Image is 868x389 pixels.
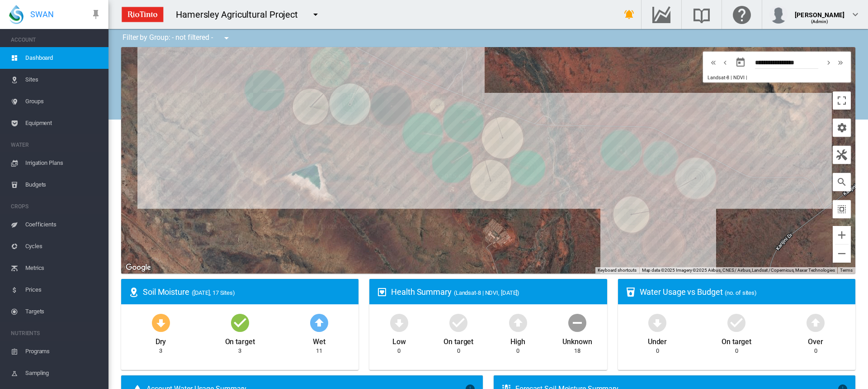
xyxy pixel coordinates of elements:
[11,33,101,47] span: ACCOUNT
[833,91,851,110] button: Toggle fullscreen view
[833,200,851,218] button: icon-select-all
[25,362,101,384] span: Sampling
[646,312,668,333] md-icon: icon-arrow-down-bold-circle
[221,33,232,43] md-icon: icon-menu-down
[30,9,54,20] span: SWAN
[598,267,637,274] button: Keyboard shortcuts
[840,268,853,273] a: Terms
[313,333,325,347] div: Wet
[516,347,519,355] div: 0
[625,287,636,298] md-icon: icon-cup-water
[25,69,101,91] span: Sites
[377,287,387,298] md-icon: icon-heart-box-outline
[850,9,861,20] md-icon: icon-chevron-down
[143,286,351,298] div: Soil Moisture
[308,312,330,333] md-icon: icon-arrow-up-bold-circle
[510,333,525,347] div: High
[824,57,834,68] md-icon: icon-chevron-right
[225,333,255,347] div: On target
[722,333,751,347] div: On target
[25,257,101,279] span: Metrics
[123,262,153,274] img: Google
[25,235,101,257] span: Cycles
[238,347,241,355] div: 3
[507,312,529,333] md-icon: icon-arrow-up-bold-circle
[25,91,101,112] span: Groups
[229,312,251,333] md-icon: icon-checkbox-marked-circle
[624,9,635,20] md-icon: icon-bell-ring
[651,9,672,20] md-icon: Go to the Data Hub
[90,9,101,20] md-icon: icon-pin
[795,7,844,16] div: [PERSON_NAME]
[443,333,473,347] div: On target
[448,312,469,333] md-icon: icon-checkbox-marked-circle
[118,3,167,26] img: ZPXdBAAAAAElFTkSuQmCC
[9,5,24,24] img: SWAN-Landscape-Logo-Colour-drop.png
[836,204,847,215] md-icon: icon-select-all
[217,29,236,47] button: icon-menu-down
[735,347,738,355] div: 0
[11,138,101,152] span: WATER
[176,8,306,21] div: Hamersley Agricultural Project
[746,75,747,81] span: |
[316,347,322,355] div: 11
[835,57,845,68] md-icon: icon-chevron-double-right
[833,226,851,244] button: Zoom in
[731,53,750,72] button: md-calendar
[128,287,139,298] md-icon: icon-map-marker-radius
[192,289,235,296] span: ([DATE], 17 Sites)
[159,347,162,355] div: 3
[25,112,101,134] span: Equipment
[833,119,851,137] button: icon-cog
[620,5,638,24] button: icon-bell-ring
[25,174,101,196] span: Budgets
[116,29,238,47] div: Filter by Group: - not filtered -
[25,279,101,301] span: Prices
[388,312,410,333] md-icon: icon-arrow-down-bold-circle
[726,312,747,333] md-icon: icon-checkbox-marked-circle
[562,333,592,347] div: Unknown
[725,289,757,296] span: (no. of sites)
[720,57,730,68] md-icon: icon-chevron-left
[719,57,731,68] button: icon-chevron-left
[656,347,659,355] div: 0
[708,57,719,68] button: icon-chevron-double-left
[574,347,580,355] div: 18
[25,214,101,235] span: Coefficients
[811,19,829,24] span: (Admin)
[823,57,835,68] button: icon-chevron-right
[454,289,519,296] span: (Landsat-8 | NDVI, [DATE])
[123,262,153,274] a: Open this area in Google Maps (opens a new window)
[642,268,835,273] span: Map data ©2025 Imagery ©2025 Airbus, CNES / Airbus, Landsat / Copernicus, Maxar Technologies
[25,301,101,322] span: Targets
[640,286,848,298] div: Water Usage vs Budget
[731,9,753,20] md-icon: Click here for help
[566,312,588,333] md-icon: icon-minus-circle
[150,312,172,333] md-icon: icon-arrow-down-bold-circle
[808,333,823,347] div: Over
[835,57,846,68] button: icon-chevron-double-right
[836,177,847,187] md-icon: icon-magnify
[708,75,744,81] span: Landsat-8 | NDVI
[833,173,851,191] button: icon-magnify
[833,245,851,263] button: Zoom out
[836,122,847,133] md-icon: icon-cog
[457,347,460,355] div: 0
[25,152,101,174] span: Irrigation Plans
[25,341,101,362] span: Programs
[310,9,321,20] md-icon: icon-menu-down
[814,347,817,355] div: 0
[805,312,826,333] md-icon: icon-arrow-up-bold-circle
[769,5,788,24] img: profile.jpg
[307,5,325,24] button: icon-menu-down
[25,47,101,69] span: Dashboard
[11,326,101,341] span: NUTRIENTS
[397,347,401,355] div: 0
[156,333,166,347] div: Dry
[691,9,712,20] md-icon: Search the knowledge base
[648,333,667,347] div: Under
[708,57,718,68] md-icon: icon-chevron-double-left
[11,199,101,214] span: CROPS
[392,333,406,347] div: Low
[391,286,599,298] div: Health Summary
